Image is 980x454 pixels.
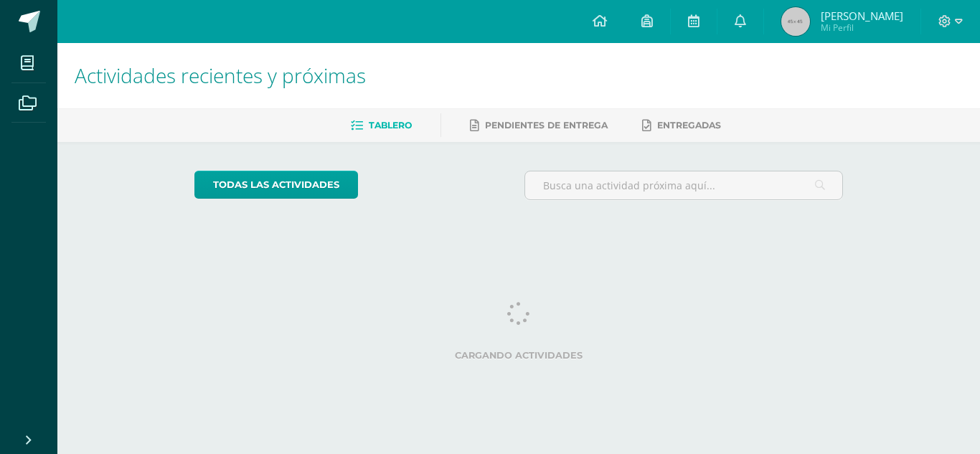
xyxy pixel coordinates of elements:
[75,62,366,89] span: Actividades recientes y próximas
[821,9,903,23] span: [PERSON_NAME]
[470,114,608,137] a: Pendientes de entrega
[657,120,721,131] span: Entregadas
[781,7,810,36] img: 45x45
[485,120,608,131] span: Pendientes de entrega
[821,22,903,34] span: Mi Perfil
[525,171,843,199] input: Busca una actividad próxima aquí...
[194,350,844,361] label: Cargando actividades
[642,114,721,137] a: Entregadas
[194,171,358,199] a: todas las Actividades
[351,114,412,137] a: Tablero
[369,120,412,131] span: Tablero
